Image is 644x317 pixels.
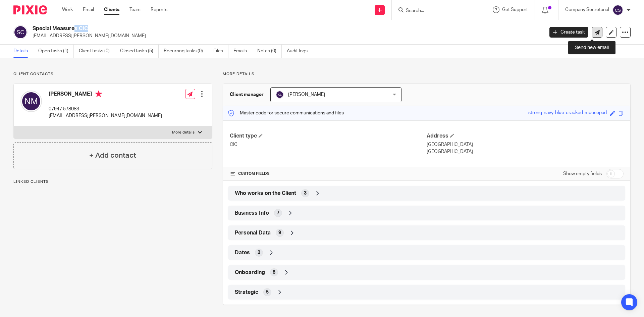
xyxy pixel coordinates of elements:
p: 07947 578083 [49,106,162,112]
img: svg%3E [20,91,42,112]
span: Dates [235,249,250,256]
img: svg%3E [276,91,284,99]
span: Business Info [235,210,269,217]
a: Recurring tasks (0) [164,45,208,58]
img: svg%3E [612,5,623,15]
a: Client tasks (0) [79,45,115,58]
span: 9 [278,229,281,236]
a: Closed tasks (5) [120,45,159,58]
p: More details [223,71,631,77]
img: Pixie [13,5,47,14]
a: Details [13,45,33,58]
a: Reports [151,6,167,13]
a: Create task [549,27,588,38]
h4: Address [427,133,624,140]
h4: Client type [230,133,427,140]
a: Emails [233,45,252,58]
h3: Client manager [230,91,264,98]
p: [EMAIL_ADDRESS][PERSON_NAME][DOMAIN_NAME] [33,33,539,39]
p: More details [172,130,195,135]
a: Team [129,6,141,13]
h4: [PERSON_NAME] [49,91,162,99]
span: Strategic [235,289,258,296]
span: Get Support [502,7,528,12]
p: [GEOGRAPHIC_DATA] [427,141,624,148]
a: Clients [104,6,119,13]
span: Personal Data [235,229,271,236]
span: 8 [273,269,275,276]
a: Files [213,45,228,58]
h2: Special Measures CIC [33,25,438,32]
span: 5 [266,289,269,296]
p: [EMAIL_ADDRESS][PERSON_NAME][DOMAIN_NAME] [49,112,162,119]
p: Company Secretarial [565,6,609,13]
a: Work [62,6,73,13]
span: 7 [277,210,279,216]
div: strong-navy-blue-cracked-mousepad [528,109,607,117]
a: Audit logs [287,45,313,58]
a: Notes (0) [257,45,282,58]
p: Linked clients [13,179,212,184]
input: Search [405,8,466,14]
span: Onboarding [235,269,265,276]
i: Primary [95,91,102,97]
h4: + Add contact [89,150,136,161]
p: [GEOGRAPHIC_DATA] [427,148,624,155]
span: [PERSON_NAME] [288,92,325,97]
img: svg%3E [13,25,28,39]
p: CIC [230,141,427,148]
span: 2 [258,249,260,256]
span: Who works on the Client [235,190,296,197]
a: Email [83,6,94,13]
a: Open tasks (1) [38,45,74,58]
p: Client contacts [13,71,212,77]
p: Master code for secure communications and files [228,110,344,116]
label: Show empty fields [563,170,602,177]
span: 3 [304,190,307,197]
h4: CUSTOM FIELDS [230,171,427,176]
